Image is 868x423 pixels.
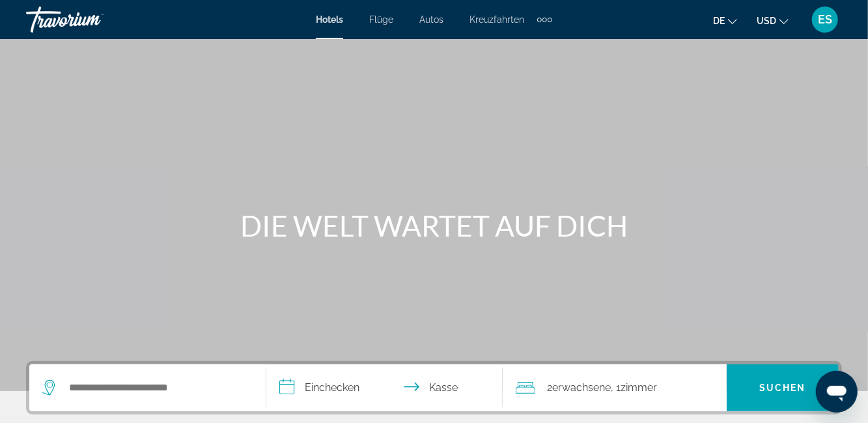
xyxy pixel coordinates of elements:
button: Währung ändern [757,11,789,30]
font: ES [818,12,832,26]
button: Zusätzliche Navigationselemente [537,9,552,30]
iframe: Schaltfläche zum Öffnen des Messaging-Fensters [816,371,858,413]
font: DIE WELT WARTET AUF DICH [240,209,628,242]
a: Kreuzfahrten [469,14,524,25]
font: 2 [547,381,552,394]
button: Sprache ändern [713,11,737,30]
a: Autos [419,14,443,25]
a: Travorium [26,3,156,36]
div: Such-Widget [29,364,839,411]
font: Zimmer [621,381,657,394]
a: Hotels [316,14,343,25]
font: , 1 [611,381,621,394]
font: Suchen [759,383,806,393]
button: Reisende: 2 Erwachsene, 0 Kinder [503,364,727,411]
font: de [713,16,725,26]
button: Benutzermenü [808,6,842,33]
font: Erwachsene [552,381,611,394]
button: Suchen [727,364,839,411]
font: USD [757,16,776,26]
button: Check-in- und Check-out-Daten [266,364,503,411]
a: Flüge [369,14,393,25]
